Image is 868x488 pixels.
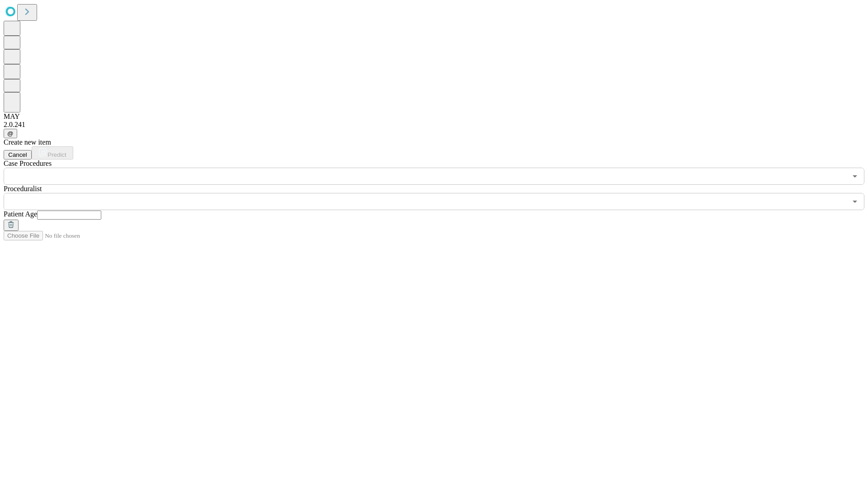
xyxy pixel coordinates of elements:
[7,130,14,137] span: @
[4,160,52,167] span: Scheduled Procedure
[47,151,66,158] span: Predict
[4,210,37,218] span: Patient Age
[849,170,861,183] button: Open
[4,150,32,160] button: Cancel
[4,138,51,146] span: Create new item
[32,146,73,160] button: Predict
[849,195,861,208] button: Open
[8,151,27,158] span: Cancel
[4,113,864,121] div: MAY
[4,121,864,129] div: 2.0.241
[4,129,17,138] button: @
[4,185,42,192] span: Proceduralist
